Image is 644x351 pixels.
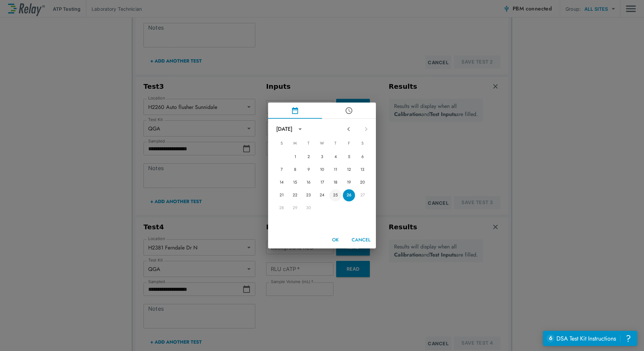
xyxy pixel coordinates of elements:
[276,125,292,133] div: [DATE]
[356,151,368,163] button: 6
[329,137,342,150] span: Thursday
[316,189,328,201] button: 24
[329,189,342,201] button: 25
[268,103,322,119] button: pick date
[343,137,355,150] span: Friday
[302,164,315,176] button: 9
[276,137,288,150] span: Sunday
[289,177,301,189] button: 15
[343,123,354,135] button: Previous month
[289,189,301,201] button: 22
[289,151,301,163] button: 1
[289,164,301,176] button: 8
[356,177,368,189] button: 20
[325,234,346,246] button: OK
[343,164,355,176] button: 12
[302,151,315,163] button: 2
[302,137,315,150] span: Tuesday
[276,189,288,201] button: 21
[329,164,342,176] button: 11
[316,151,328,163] button: 3
[316,137,328,150] span: Wednesday
[316,177,328,189] button: 17
[356,137,368,150] span: Saturday
[302,189,315,201] button: 23
[316,164,328,176] button: 10
[276,177,288,189] button: 14
[356,164,368,176] button: 13
[302,177,315,189] button: 16
[294,123,306,135] button: calendar view is open, switch to year view
[343,177,355,189] button: 19
[543,331,637,346] iframe: Resource center
[343,189,355,201] button: 26
[329,151,342,163] button: 4
[322,103,376,119] button: pick time
[289,137,301,150] span: Monday
[276,164,288,176] button: 7
[329,177,342,189] button: 18
[343,151,355,163] button: 5
[349,234,373,246] button: Cancel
